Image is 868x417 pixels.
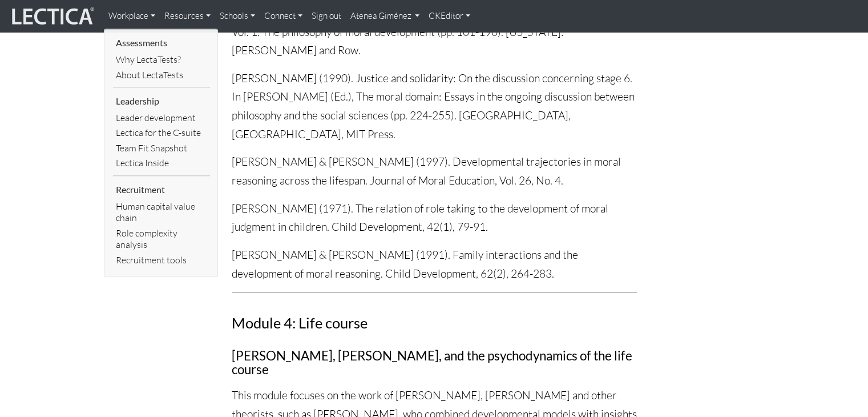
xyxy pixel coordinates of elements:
[113,155,210,171] a: Lectica Inside
[113,67,210,83] a: About LectaTests
[232,153,637,190] p: [PERSON_NAME] & [PERSON_NAME] (1997). Developmental trajectories in moral reasoning across the li...
[113,110,210,126] a: Leader development
[113,92,210,110] li: Leadership
[9,5,95,27] img: lecticalive
[215,5,260,27] a: Schools
[113,226,210,252] a: Role complexity analysis
[113,34,210,52] li: Assessments
[113,181,210,199] li: Recruitment
[232,315,637,331] h3: Module 4: Life course
[232,69,637,144] p: [PERSON_NAME] (1990). Justice and solidarity: On the discussion concerning stage 6. In [PERSON_NA...
[232,349,637,377] h4: [PERSON_NAME], [PERSON_NAME], and the psychodynamics of the life course
[113,199,210,226] a: Human capital value chain
[113,125,210,141] a: Lectica for the C-suite
[113,52,210,67] a: Why LectaTests?
[232,199,637,236] p: [PERSON_NAME] (1971). The relation of role taking to the development of moral judgment in childre...
[232,246,637,283] p: [PERSON_NAME] & [PERSON_NAME] (1991). Family interactions and the development of moral reasoning....
[160,5,215,27] a: Resources
[260,5,307,27] a: Connect
[104,5,160,27] a: Workplace
[424,5,475,27] a: CKEditor
[113,252,210,268] a: Recruitment tools
[307,5,346,27] a: Sign out
[346,5,425,27] a: Atenea Giménez
[113,141,210,156] a: Team Fit Snapshot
